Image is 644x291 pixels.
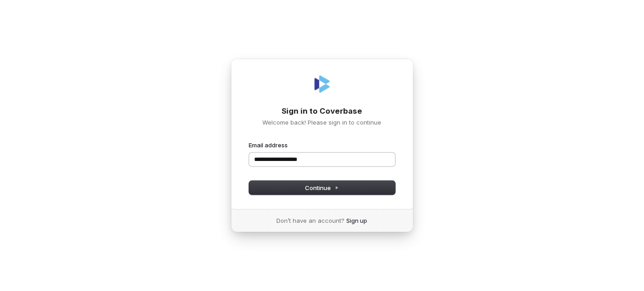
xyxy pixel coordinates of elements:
p: Welcome back! Please sign in to continue [249,118,395,126]
a: Sign up [347,216,368,225]
h1: Sign in to Coverbase [249,106,395,117]
span: Continue [305,184,339,192]
span: Don’t have an account? [277,216,345,225]
label: Email address [249,141,288,149]
button: Continue [249,181,395,195]
img: Coverbase [311,73,333,95]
